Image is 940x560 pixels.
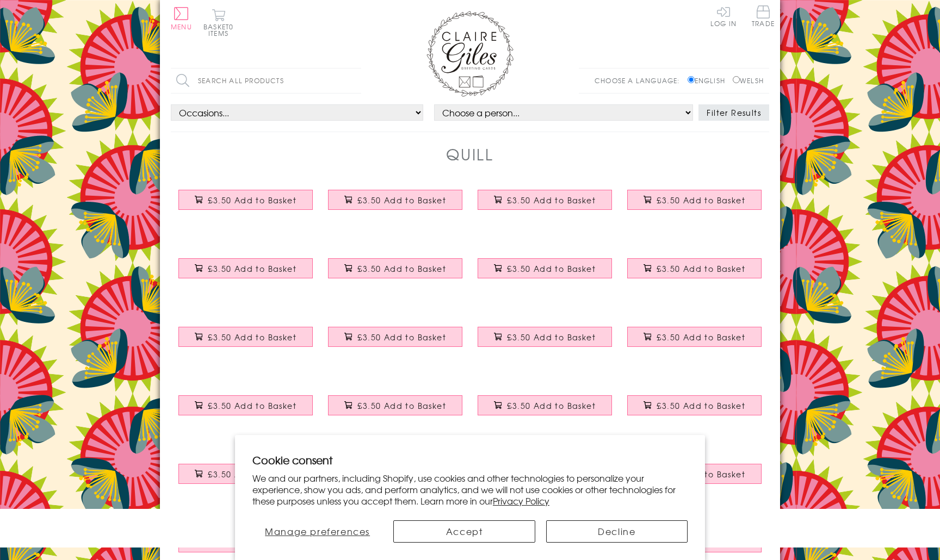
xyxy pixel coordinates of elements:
button: £3.50 Add to Basket [627,395,762,415]
button: £3.50 Add to Basket [178,190,313,210]
button: £3.50 Add to Basket [178,258,313,278]
a: Baby Card, Sleeping Fox, Baby Boy Congratulations £3.50 Add to Basket [620,182,769,228]
span: £3.50 Add to Basket [208,469,296,480]
button: Accept [393,520,535,543]
span: £3.50 Add to Basket [357,400,446,411]
button: £3.50 Add to Basket [478,190,613,210]
button: £3.50 Add to Basket [328,395,463,415]
span: £3.50 Add to Basket [208,332,296,343]
button: £3.50 Add to Basket [328,327,463,347]
button: £3.50 Add to Basket [328,190,463,210]
a: Religious Occassions Card, Blue Circles, Thank You for being my Godfather £3.50 Add to Basket [320,182,470,228]
button: £3.50 Add to Basket [627,327,762,347]
button: £3.50 Add to Basket [627,190,762,210]
h1: Quill [446,143,494,165]
a: Privacy Policy [493,494,549,507]
label: English [688,76,731,85]
span: £3.50 Add to Basket [657,263,745,274]
button: Filter Results [698,104,769,121]
a: Wedding Card, Flowers, Silver Wedding Anniversary £3.50 Add to Basket [171,456,320,502]
span: £3.50 Add to Basket [357,263,446,274]
p: We and our partners, including Shopify, use cookies and other technologies to personalize your ex... [252,472,688,506]
span: £3.50 Add to Basket [357,332,446,343]
button: £3.50 Add to Basket [178,464,313,484]
button: £3.50 Add to Basket [478,327,613,347]
a: Religious Occassions Card, Pink Flowers, Will you be my Godmother? £3.50 Add to Basket [171,182,320,228]
span: £3.50 Add to Basket [657,332,745,343]
p: Choose a language: [595,76,685,85]
button: £3.50 Add to Basket [478,258,613,278]
span: Manage preferences [265,525,370,538]
a: Wedding Card, Flowers, Will you be our Flower Girl? £3.50 Add to Basket [620,250,769,297]
a: Wedding Card, Pink Ribbon, To the Bride to Be on your Hen Do £3.50 Add to Basket [470,319,620,365]
a: Religious Occassions Card, Pink Stars, Bat Mitzvah £3.50 Add to Basket [171,250,320,297]
input: Search [350,69,361,93]
span: £3.50 Add to Basket [657,400,745,411]
button: Manage preferences [252,520,382,543]
span: £3.50 Add to Basket [357,195,446,206]
img: Claire Giles Greetings Cards [426,11,514,97]
a: Trade [752,5,775,29]
button: £3.50 Add to Basket [328,258,463,278]
button: £3.50 Add to Basket [627,258,762,278]
span: Trade [752,5,775,27]
a: Wedding Congratulations Card, Mum and Step Dad, Colourful Dots £3.50 Add to Basket [620,319,769,365]
a: Birthday Card, Pink Flamingo, Happy Birthday £3.50 Add to Basket [470,387,620,434]
a: Wedding Card, Grey Circles, Dad & Step Mum Congratulations on your Wedding Day £3.50 Add to Basket [171,319,320,365]
span: £3.50 Add to Basket [208,400,296,411]
a: General Card Card, Heart, Love £3.50 Add to Basket [320,250,470,297]
button: Decline [546,520,688,543]
button: Basket0 items [203,9,233,36]
a: Religious Occassions Card, Blue Stripes, Will you be my Godfather? £3.50 Add to Basket [470,182,620,228]
span: £3.50 Add to Basket [507,400,596,411]
span: £3.50 Add to Basket [208,263,296,274]
button: £3.50 Add to Basket [478,395,613,415]
a: Wedding Card, Blue Stripes, Thank you for being our Usher £3.50 Add to Basket [320,387,470,434]
a: Log In [710,5,737,27]
input: English [688,76,695,83]
a: Wedding Card, Flowers, Will you be my Bridesmaid? £3.50 Add to Basket [470,250,620,297]
a: Wedding Card, Pink Flowers, On your Bridal Shower £3.50 Add to Basket [320,319,470,365]
span: Menu [171,22,192,32]
button: Menu [171,7,192,30]
input: Search all products [171,69,361,93]
span: £3.50 Add to Basket [507,332,596,343]
span: 0 items [208,22,233,38]
label: Welsh [733,76,764,85]
span: £3.50 Add to Basket [208,195,296,206]
input: Welsh [733,76,740,83]
a: Birthday Card, Gold Stars, Happy Birthday 65 £3.50 Add to Basket [171,387,320,434]
button: £3.50 Add to Basket [178,395,313,415]
button: £3.50 Add to Basket [178,327,313,347]
span: £3.50 Add to Basket [507,263,596,274]
span: £3.50 Add to Basket [657,195,745,206]
a: Valentine's Day Card, Love Potion, We have Great Chemistry £3.50 Add to Basket [620,387,769,434]
h2: Cookie consent [252,452,688,468]
span: £3.50 Add to Basket [507,195,596,206]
